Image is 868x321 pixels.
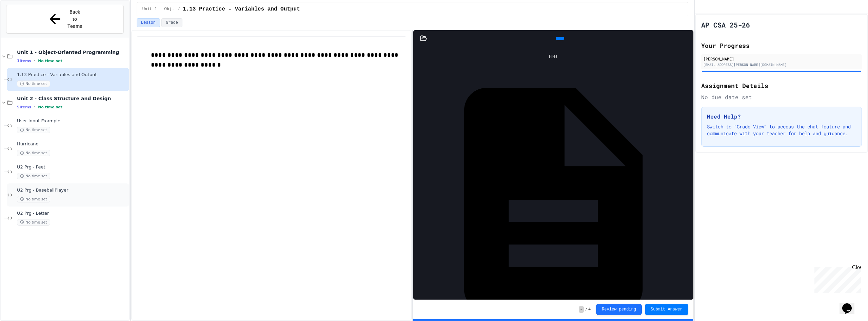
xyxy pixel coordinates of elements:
span: No time set [38,59,62,63]
span: Back to Teams [67,8,83,30]
div: Files [417,50,690,63]
span: No time set [17,173,50,179]
iframe: chat widget [812,264,861,293]
span: Unit 1 - Object-Oriented Programming [142,6,175,12]
span: Hurricane [17,141,128,147]
h1: AP CSA 25-26 [701,20,750,30]
span: - [579,306,584,313]
span: / [585,307,588,312]
div: [EMAIL_ADDRESS][PERSON_NAME][DOMAIN_NAME] [703,62,860,67]
button: Review pending [596,304,642,315]
span: No time set [17,196,50,202]
h2: Assignment Details [701,81,862,90]
span: U2 Prg - Feet [17,164,128,170]
span: 1.13 Practice - Variables and Output [17,72,128,78]
span: U2 Prg - Letter [17,211,128,216]
div: Chat with us now!Close [3,3,47,43]
button: Lesson [137,18,160,27]
div: [PERSON_NAME] [703,56,860,62]
button: Grade [161,18,182,27]
button: Submit Answer [645,304,688,315]
button: Back to Teams [6,5,124,34]
span: 4 [588,307,591,312]
span: Unit 2 - Class Structure and Design [17,95,128,102]
span: Submit Answer [651,307,683,312]
span: No time set [17,150,50,156]
span: No time set [17,219,50,226]
span: / [178,6,180,12]
h2: Your Progress [701,41,862,50]
span: 1 items [17,59,31,63]
span: Unit 1 - Object-Oriented Programming [17,49,128,55]
span: • [34,58,35,64]
span: No time set [17,127,50,133]
span: No time set [38,105,62,109]
span: • [34,104,35,110]
span: No time set [17,81,50,87]
span: 5 items [17,105,31,109]
div: No due date set [701,93,862,101]
iframe: chat widget [840,294,861,314]
h3: Need Help? [707,112,856,121]
span: 1.13 Practice - Variables and Output [183,5,300,13]
span: User Input Example [17,118,128,124]
p: Switch to "Grade View" to access the chat feature and communicate with your teacher for help and ... [707,123,856,137]
span: U2 Prg - BaseballPlayer [17,188,128,193]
